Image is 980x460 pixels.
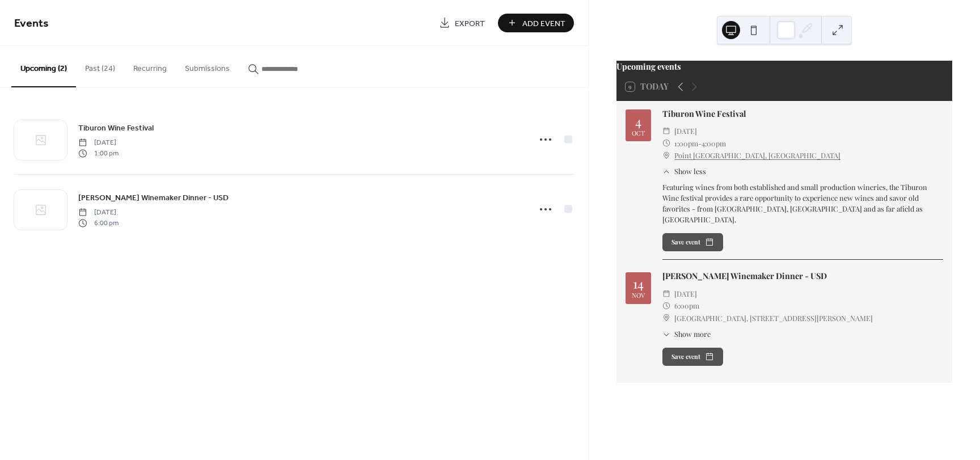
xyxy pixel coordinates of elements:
[78,138,119,148] span: [DATE]
[78,123,154,134] span: Tiburon Wine Festival
[124,46,176,86] button: Recurring
[674,149,840,161] a: Point [GEOGRAPHIC_DATA], [GEOGRAPHIC_DATA]
[662,329,711,340] button: ​Show more
[635,115,641,128] div: 4
[662,270,943,282] div: [PERSON_NAME] Winemaker Dinner - USD
[632,130,645,136] div: Oct
[662,166,670,177] div: ​
[674,125,697,137] span: [DATE]
[662,108,943,120] div: Tiburon Wine Festival
[78,191,229,204] a: [PERSON_NAME] Winemaker Dinner - USD
[674,288,697,299] span: [DATE]
[674,329,711,340] span: Show more
[702,137,726,149] span: 4:00pm
[674,299,699,311] span: 6:00pm
[662,149,670,161] div: ​
[662,288,670,299] div: ​
[78,208,119,218] span: [DATE]
[14,12,49,35] span: Events
[674,312,873,324] span: [GEOGRAPHIC_DATA], [STREET_ADDRESS][PERSON_NAME]
[662,125,670,137] div: ​
[662,233,723,251] button: Save event
[674,166,706,177] span: Show less
[498,14,574,32] button: Add Event
[455,18,485,29] span: Export
[616,61,952,73] div: Upcoming events
[662,312,670,324] div: ​
[674,137,698,149] span: 1:00pm
[662,299,670,311] div: ​
[662,329,670,340] div: ​
[662,137,670,149] div: ​
[522,18,565,29] span: Add Event
[662,348,723,366] button: Save event
[11,46,76,87] button: Upcoming (2)
[78,121,154,134] a: Tiburon Wine Festival
[78,192,229,204] span: [PERSON_NAME] Winemaker Dinner - USD
[430,14,493,32] a: Export
[633,278,644,291] div: 14
[662,182,943,225] div: Featuring wines from both established and small production wineries, the Tiburon Wine festival pr...
[76,46,124,86] button: Past (24)
[78,148,119,158] span: 1:00 pm
[698,137,702,149] span: -
[662,166,707,177] button: ​Show less
[632,293,645,299] div: Nov
[176,46,239,86] button: Submissions
[78,218,119,228] span: 6:00 pm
